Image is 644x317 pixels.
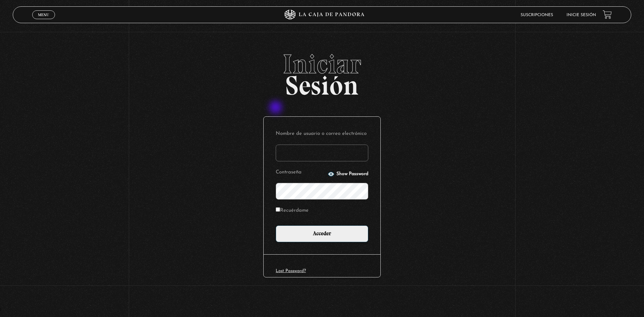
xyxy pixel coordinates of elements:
a: Lost Password? [276,269,306,273]
label: Contraseña [276,167,326,178]
label: Recuérdame [276,206,309,216]
a: View your shopping cart [603,10,612,19]
span: Iniciar [13,51,631,77]
span: Cerrar [36,18,52,23]
a: Suscripciones [521,13,553,17]
input: Recuérdame [276,207,280,212]
input: Acceder [276,225,368,242]
span: Menu [38,13,49,17]
span: Show Password [336,172,368,176]
button: Show Password [328,171,368,177]
a: Inicie sesión [567,13,596,17]
label: Nombre de usuario o correo electrónico [276,129,368,139]
h2: Sesión [13,51,631,94]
